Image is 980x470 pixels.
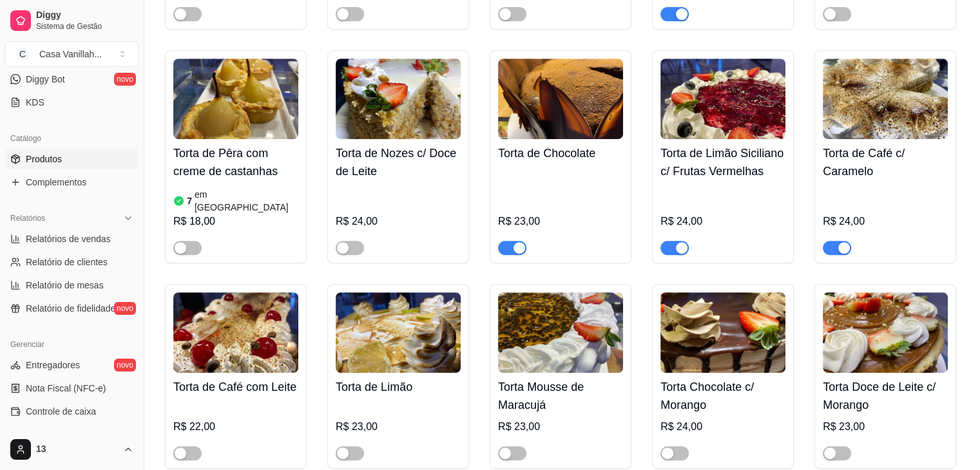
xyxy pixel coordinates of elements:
span: Relatórios [10,213,45,223]
a: KDS [5,92,139,113]
div: Catálogo [5,128,139,149]
img: product-image [336,292,461,373]
h4: Torta de Limão Siciliano c/ Frutas Vermelhas [660,144,785,180]
a: Complementos [5,172,139,193]
div: R$ 23,00 [498,214,623,229]
button: Select a team [5,41,139,67]
a: Relatório de fidelidadenovo [5,298,139,319]
h4: Torta de Nozes c/ Doce de Leite [336,144,461,180]
a: Entregadoresnovo [5,355,139,375]
a: Diggy Botnovo [5,69,139,89]
span: Diggy Bot [26,73,65,86]
h4: Torta de Limão [336,378,461,396]
a: Nota Fiscal (NFC-e) [5,378,139,399]
h4: Torta de Chocolate [498,144,623,162]
div: R$ 24,00 [660,214,785,229]
span: C [16,48,29,61]
a: Controle de fiado [5,424,139,445]
a: Controle de caixa [5,401,139,422]
img: product-image [823,292,948,373]
div: R$ 23,00 [823,419,948,435]
div: R$ 24,00 [336,214,461,229]
h4: Torta Doce de Leite c/ Morango [823,378,948,414]
h4: Torta de Café com Leite [173,378,298,396]
span: Entregadores [26,359,80,371]
div: Casa Vanillah ... [39,48,102,61]
a: Produtos [5,149,139,169]
div: R$ 23,00 [336,419,461,435]
img: product-image [336,59,461,139]
span: Relatório de clientes [26,256,108,268]
span: Relatório de mesas [26,279,104,292]
h4: Torta Chocolate c/ Morango [660,378,785,414]
span: Relatórios de vendas [26,232,111,245]
span: Relatório de fidelidade [26,302,115,315]
img: product-image [498,292,623,373]
span: Diggy [36,10,133,21]
a: Relatório de mesas [5,275,139,296]
h4: Torta de Pêra com creme de castanhas [173,144,298,180]
img: product-image [498,59,623,139]
article: 7 [187,194,192,207]
img: product-image [823,59,948,139]
h4: Torta de Café c/ Caramelo [823,144,948,180]
div: Gerenciar [5,334,139,355]
img: product-image [660,292,785,373]
div: R$ 22,00 [173,419,298,435]
button: 13 [5,434,139,465]
span: 13 [36,444,118,455]
span: KDS [26,96,44,109]
span: Sistema de Gestão [36,21,133,32]
a: Relatórios de vendas [5,229,139,249]
span: Controle de caixa [26,405,96,418]
div: R$ 24,00 [823,214,948,229]
img: product-image [660,59,785,139]
span: Controle de fiado [26,428,95,441]
h4: Torta Mousse de Maracujá [498,378,623,414]
a: DiggySistema de Gestão [5,5,139,36]
div: R$ 18,00 [173,214,298,229]
a: Relatório de clientes [5,252,139,272]
img: product-image [173,292,298,373]
div: R$ 23,00 [498,419,623,435]
div: R$ 24,00 [660,419,785,435]
article: em [GEOGRAPHIC_DATA] [195,188,298,214]
img: product-image [173,59,298,139]
span: Complementos [26,176,86,189]
span: Nota Fiscal (NFC-e) [26,382,106,395]
span: Produtos [26,153,62,165]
